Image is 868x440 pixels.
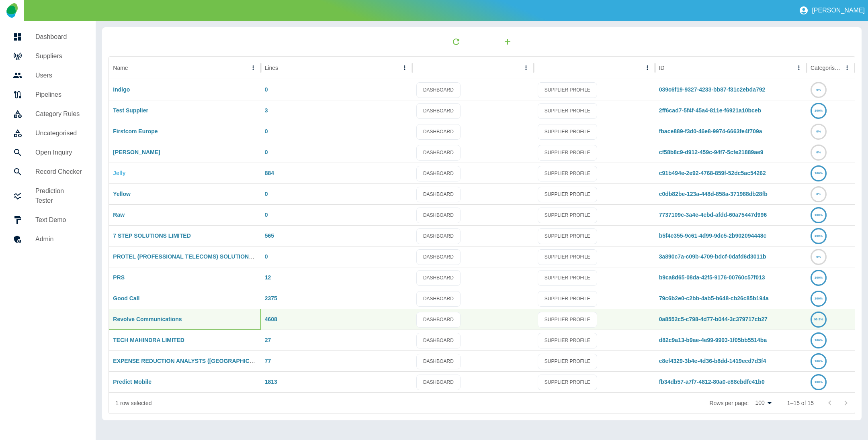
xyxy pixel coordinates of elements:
a: Jelly [113,170,125,176]
a: DASHBOARD [416,249,461,265]
h5: Category Rules [35,109,83,119]
text: 100% [815,276,823,279]
div: 1 row selected [115,399,151,407]
a: DASHBOARD [416,187,461,202]
text: 100% [815,234,823,238]
a: 77 [265,358,271,364]
a: EXPENSE REDUCTION ANALYSTS ([GEOGRAPHIC_DATA]) LIMITED [113,358,295,364]
a: b9ca8d65-08da-42f5-9176-00760c57f013 [659,274,765,281]
a: 7 STEP SOLUTIONS LIMITED [113,232,190,239]
text: 0% [816,192,821,196]
a: 12 [265,274,271,281]
a: Users [6,66,89,85]
a: Dashboard [6,27,89,47]
a: Revolve Communications [113,316,182,322]
a: PRS [113,274,125,281]
a: 884 [265,170,274,176]
h5: Text Demo [35,215,83,225]
a: SUPPLIER PROFILE [538,375,597,390]
a: 0 [265,86,268,93]
a: SUPPLIER PROFILE [538,187,597,202]
a: 039c6f19-9327-4233-bb87-f31c2ebda792 [659,86,766,93]
a: 565 [265,232,274,239]
a: Predict Mobile [113,379,151,385]
a: 100% [811,232,827,239]
div: Name [113,65,128,71]
a: Pipelines [6,85,89,104]
a: 1813 [265,379,277,385]
button: Name column menu [248,62,259,73]
button: ID column menu [793,62,805,73]
a: 100% [811,274,827,281]
div: 100 [752,397,774,409]
a: Raw [113,212,125,218]
a: 2375 [265,295,277,301]
a: 3a890c7a-c09b-4709-bdcf-0dafd6d3011b [659,253,766,260]
a: 0% [811,191,827,197]
a: c8ef4329-3b4e-4d36-b8dd-1419ecd7d3f4 [659,358,766,364]
a: b5f4e355-9c61-4d99-9dc5-2b902094448c [659,232,767,239]
h5: Open Inquiry [35,148,83,157]
a: Good Call [113,295,139,301]
a: c0db82be-123a-448d-858a-371988db28fb [659,191,768,197]
a: DASHBOARD [416,208,461,223]
a: 3 [265,107,268,114]
p: Rows per page: [709,399,749,407]
a: DASHBOARD [416,333,461,348]
a: 100% [811,379,827,385]
a: DASHBOARD [416,145,461,161]
button: [PERSON_NAME] [796,2,868,18]
a: Test Supplier [113,107,148,114]
a: Indigo [113,86,130,93]
a: 100% [811,295,827,301]
img: Logo [6,3,17,18]
a: 27 [265,337,271,343]
h5: Pipelines [35,90,83,100]
a: 100% [811,170,827,176]
a: Open Inquiry [6,143,89,162]
button: Categorised column menu [841,62,853,73]
a: Prediction Tester [6,181,89,210]
div: Categorised [811,65,841,71]
a: DASHBOARD [416,166,461,181]
text: 100% [815,109,823,112]
a: 4608 [265,316,277,322]
a: SUPPLIER PROFILE [538,145,597,161]
a: DASHBOARD [416,375,461,390]
h5: Dashboard [35,32,83,42]
a: fb34db57-a7f7-4812-80a0-e88cbdfc41b0 [659,379,765,385]
text: 100% [815,359,823,363]
a: SUPPLIER PROFILE [538,103,597,119]
text: 0% [816,88,821,92]
a: Uncategorised [6,124,89,143]
a: Yellow [113,191,131,197]
a: 100% [811,107,827,114]
a: 100% [811,358,827,364]
text: 100% [815,213,823,217]
a: SUPPLIER PROFILE [538,82,597,98]
text: 100% [815,171,823,175]
a: 0a8552c5-c798-4d77-b044-3c379717cb27 [659,316,768,322]
a: 7737109c-3a4e-4cbd-afdd-60a75447d996 [659,212,767,218]
a: d82c9a13-b9ae-4e99-9903-1f05bb5514ba [659,337,767,343]
div: ID [659,65,665,71]
text: 100% [815,297,823,300]
p: [PERSON_NAME] [812,7,865,14]
a: DASHBOARD [416,82,461,98]
a: SUPPLIER PROFILE [538,354,597,369]
a: SUPPLIER PROFILE [538,249,597,265]
a: DASHBOARD [416,103,461,119]
a: Admin [6,230,89,249]
text: 0% [816,151,821,154]
a: SUPPLIER PROFILE [538,228,597,244]
text: 0% [816,130,821,133]
a: 0 [265,212,268,218]
a: [PERSON_NAME] [113,149,160,155]
a: DASHBOARD [416,124,461,140]
a: 0 [265,149,268,155]
h5: Users [35,71,83,80]
a: SUPPLIER PROFILE [538,312,597,328]
a: DASHBOARD [416,291,461,307]
a: Category Rules [6,104,89,124]
h5: Prediction Tester [35,186,83,206]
